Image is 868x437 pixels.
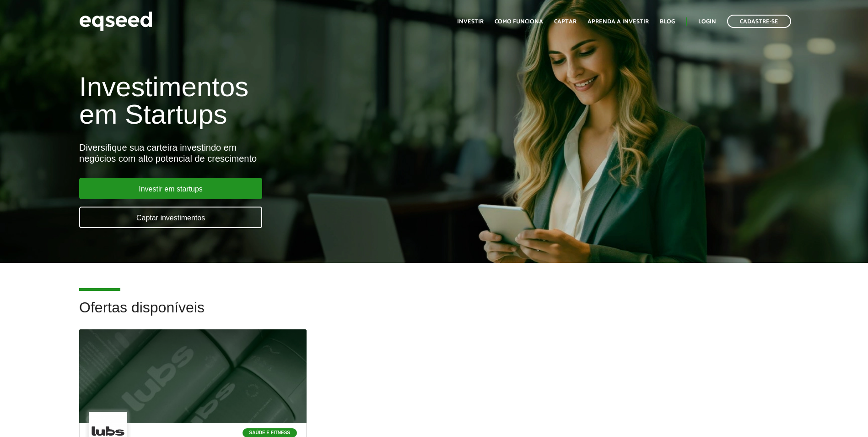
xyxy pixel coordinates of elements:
h2: Ofertas disponíveis [79,300,789,329]
img: EqSeed [79,9,152,33]
a: Investir [457,19,484,25]
a: Blog [660,19,675,25]
a: Login [698,19,716,25]
a: Captar [554,19,577,25]
h1: Investimentos em Startups [79,73,500,128]
a: Aprenda a investir [588,19,649,25]
div: Diversifique sua carteira investindo em negócios com alto potencial de crescimento [79,142,500,164]
a: Investir em startups [79,178,262,199]
a: Cadastre-se [727,15,791,28]
a: Captar investimentos [79,207,262,228]
a: Como funciona [495,19,543,25]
